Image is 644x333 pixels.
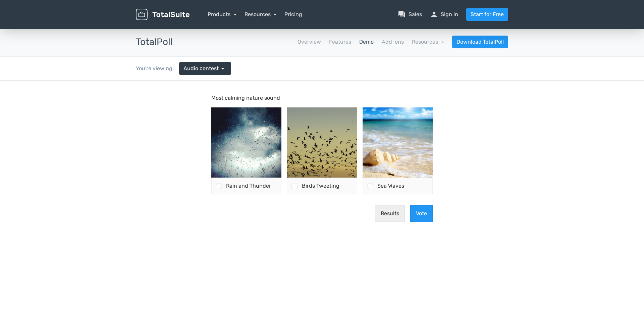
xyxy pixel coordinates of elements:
a: personSign in [430,10,458,18]
a: Add-ons [382,38,404,46]
a: Download TotalPoll [452,36,508,48]
span: Birds Tweeting [302,102,339,108]
div: You're viewing: [136,64,179,73]
a: question_answerSales [398,10,422,18]
span: arrow_drop_down [219,64,227,73]
span: person [430,10,438,18]
button: Vote [410,125,433,141]
a: Pricing [284,10,302,18]
img: artworks-000078704090-txipy3-t500x500.jpg [287,27,357,97]
span: Sea Waves [377,102,404,108]
span: question_answer [398,10,406,18]
p: Most calming nature sound [211,13,433,21]
img: artworks-000135560423-s34yep-t500x500.jpg [211,27,281,97]
h3: TotalPoll [136,37,173,47]
a: Audio contest arrow_drop_down [179,62,231,75]
span: Rain and Thunder [226,102,271,108]
a: Overview [298,38,321,46]
a: Demo [359,38,374,46]
a: Products [208,11,236,17]
a: Features [329,38,351,46]
a: Resources [412,39,444,45]
a: Resources [245,11,277,17]
img: artworks-000112897097-xbu6vr-t500x500.jpg [363,27,433,97]
span: Audio contest [183,64,219,73]
a: Start for Free [466,8,508,21]
button: Results [375,125,405,141]
img: TotalSuite for WordPress [136,9,190,20]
